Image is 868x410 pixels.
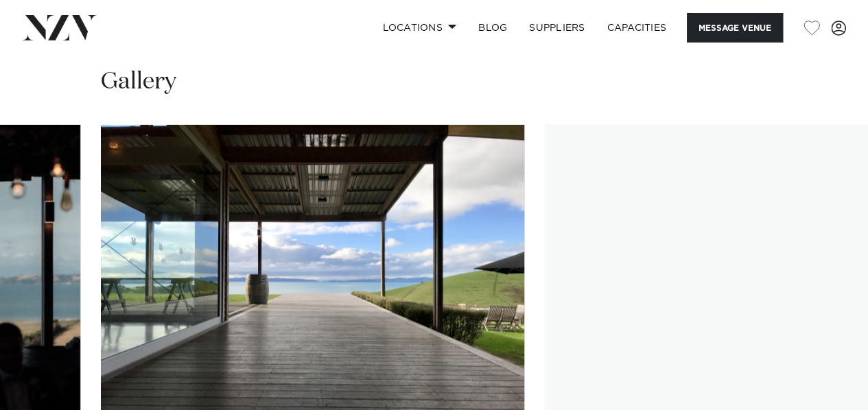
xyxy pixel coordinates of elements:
[687,13,783,43] button: Message Venue
[467,13,518,43] a: BLOG
[101,67,176,97] h2: Gallery
[371,13,467,43] a: Locations
[22,15,97,40] img: nzv-logo.png
[518,13,596,43] a: SUPPLIERS
[596,13,678,43] a: Capacities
